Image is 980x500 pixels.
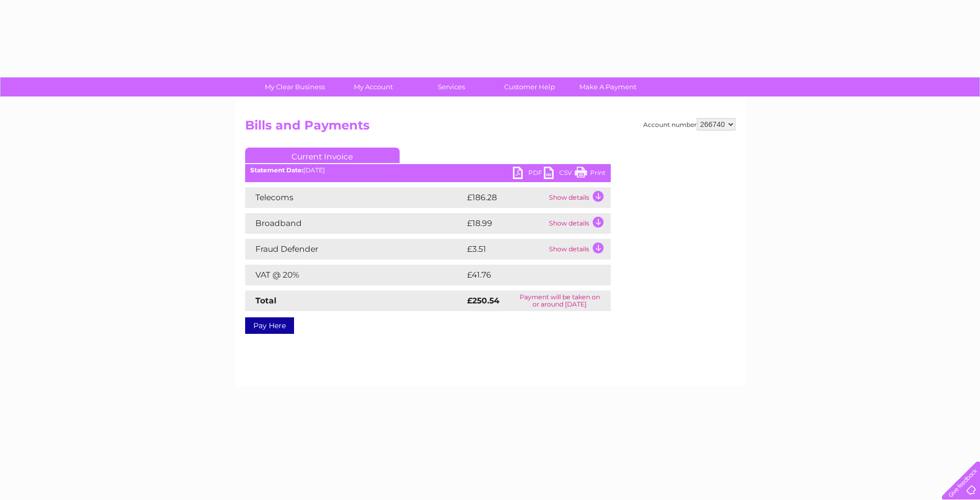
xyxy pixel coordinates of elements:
td: VAT @ 20% [245,265,465,285]
td: Show details [546,239,611,260]
strong: £250.54 [467,296,500,305]
h2: Bills and Payments [245,118,735,138]
td: £186.28 [465,187,546,208]
td: Payment will be taken on or around [DATE] [509,291,610,311]
td: £3.51 [465,239,546,260]
div: [DATE] [245,167,611,174]
a: Print [575,167,606,182]
a: Pay Here [245,317,294,334]
td: Broadband [245,213,465,234]
td: £18.99 [465,213,546,234]
td: Show details [546,187,611,208]
b: Statement Date: [250,166,303,174]
a: Services [409,77,494,96]
td: Telecoms [245,187,465,208]
td: Show details [546,213,611,234]
td: Fraud Defender [245,239,465,260]
a: My Account [331,77,416,96]
a: Make A Payment [565,77,650,96]
a: Customer Help [487,77,572,96]
a: CSV [544,167,575,182]
a: Current Invoice [245,148,400,163]
a: PDF [513,167,544,182]
div: Account number [643,118,735,131]
a: My Clear Business [252,77,337,96]
strong: Total [255,296,277,305]
td: £41.76 [465,265,589,285]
